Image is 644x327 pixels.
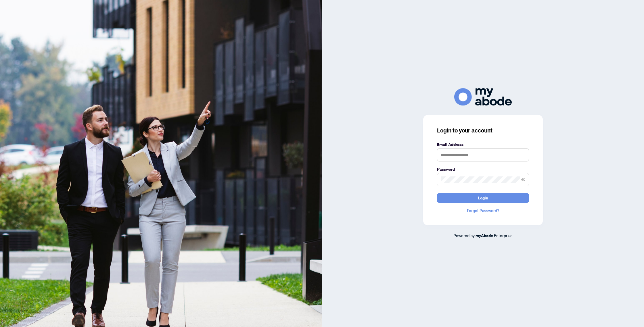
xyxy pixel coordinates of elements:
span: Login [478,193,488,203]
h3: Login to your account [437,126,529,134]
a: Forgot Password? [437,207,529,214]
img: ma-logo [454,88,512,106]
label: Email Address [437,141,529,148]
label: Password [437,166,529,172]
span: Powered by [453,233,475,238]
a: myAbode [476,232,493,239]
span: eye-invisible [521,178,525,182]
span: Enterprise [494,233,513,238]
button: Login [437,193,529,203]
